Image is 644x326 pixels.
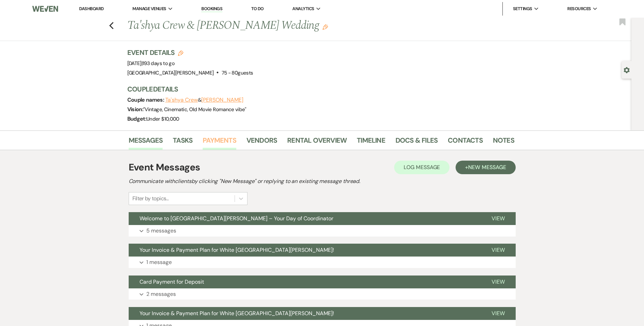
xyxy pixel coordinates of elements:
[129,307,481,320] button: Your Invoice & Payment Plan for White [GEOGRAPHIC_DATA][PERSON_NAME]!
[129,244,481,257] button: Your Invoice & Payment Plan for White [GEOGRAPHIC_DATA][PERSON_NAME]!
[493,135,514,150] a: Notes
[394,161,449,174] button: Log Message
[173,135,192,150] a: Tasks
[292,5,314,12] span: Analytics
[140,278,204,285] span: Card Payment for Deposit
[129,212,481,225] button: Welcome to [GEOGRAPHIC_DATA][PERSON_NAME] – Your Day of Coordinator
[357,135,385,150] a: Timeline
[323,24,328,30] button: Edit
[165,97,243,103] span: &
[127,106,144,113] span: Vision:
[142,60,174,67] span: |
[624,66,630,73] button: Open lead details
[468,164,506,171] span: New Message
[492,310,505,317] span: View
[129,225,516,237] button: 5 messages
[481,276,516,288] button: View
[251,6,264,12] a: To Do
[201,6,222,12] a: Bookings
[448,135,483,150] a: Contacts
[481,212,516,225] button: View
[146,258,172,267] p: 1 message
[513,5,532,12] span: Settings
[146,226,176,235] p: 5 messages
[79,6,104,12] a: Dashboard
[492,246,505,253] span: View
[492,215,505,222] span: View
[567,5,591,12] span: Resources
[140,310,334,317] span: Your Invoice & Payment Plan for White [GEOGRAPHIC_DATA][PERSON_NAME]!
[456,161,515,174] button: +New Message
[146,290,176,299] p: 2 messages
[481,307,516,320] button: View
[481,244,516,257] button: View
[127,96,165,103] span: Couple names:
[287,135,347,150] a: Rental Overview
[132,5,166,12] span: Manage Venues
[129,135,163,150] a: Messages
[140,246,334,253] span: Your Invoice & Payment Plan for White [GEOGRAPHIC_DATA][PERSON_NAME]!
[129,177,516,185] h2: Communicate with clients by clicking "New Message" or replying to an existing message thread.
[222,69,253,76] span: 75 - 80 guests
[143,106,246,113] span: " Vintage, Cinematic, Old Movie Romance vibe "
[140,215,333,222] span: Welcome to [GEOGRAPHIC_DATA][PERSON_NAME] – Your Day of Coordinator
[32,2,58,16] img: Weven Logo
[201,97,243,103] button: [PERSON_NAME]
[404,164,440,171] span: Log Message
[127,60,175,67] span: [DATE]
[146,116,179,122] span: Under $10,000
[132,195,169,203] div: Filter by topics...
[127,84,508,94] h3: Couple Details
[492,278,505,285] span: View
[165,97,198,103] button: Ta'shya Crew
[203,135,236,150] a: Payments
[127,69,214,76] span: [GEOGRAPHIC_DATA][PERSON_NAME]
[129,288,516,300] button: 2 messages
[129,257,516,268] button: 1 message
[129,276,481,288] button: Card Payment for Deposit
[143,60,174,67] span: 193 days to go
[127,115,147,122] span: Budget:
[127,18,431,34] h1: Ta'shya Crew & [PERSON_NAME] Wedding
[129,160,200,175] h1: Event Messages
[127,48,253,57] h3: Event Details
[246,135,277,150] a: Vendors
[395,135,438,150] a: Docs & Files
